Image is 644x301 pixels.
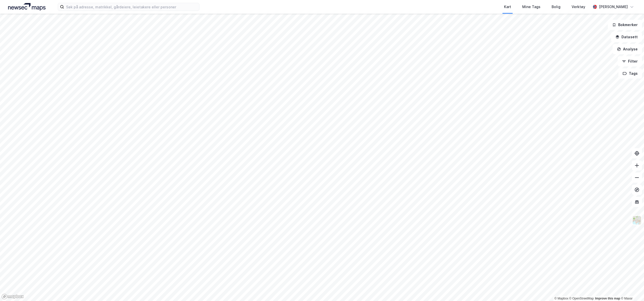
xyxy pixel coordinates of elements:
[613,44,642,54] button: Analyse
[2,294,24,299] a: Mapbox homepage
[522,4,540,10] div: Mine Tags
[64,3,199,11] input: Søk på adresse, matrikkel, gårdeiere, leietakere eller personer
[569,297,594,300] a: OpenStreetMap
[618,56,642,66] button: Filter
[504,4,511,10] div: Kart
[599,4,628,10] div: [PERSON_NAME]
[552,4,560,10] div: Bolig
[572,4,585,10] div: Verktøy
[619,277,644,301] iframe: Chat Widget
[611,32,642,42] button: Datasett
[618,68,642,79] button: Tags
[554,297,568,300] a: Mapbox
[632,215,642,225] img: Z
[595,297,620,300] a: Improve this map
[619,277,644,301] div: Kontrollprogram for chat
[608,20,642,30] button: Bokmerker
[8,3,46,11] img: logo.a4113a55bc3d86da70a041830d287a7e.svg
